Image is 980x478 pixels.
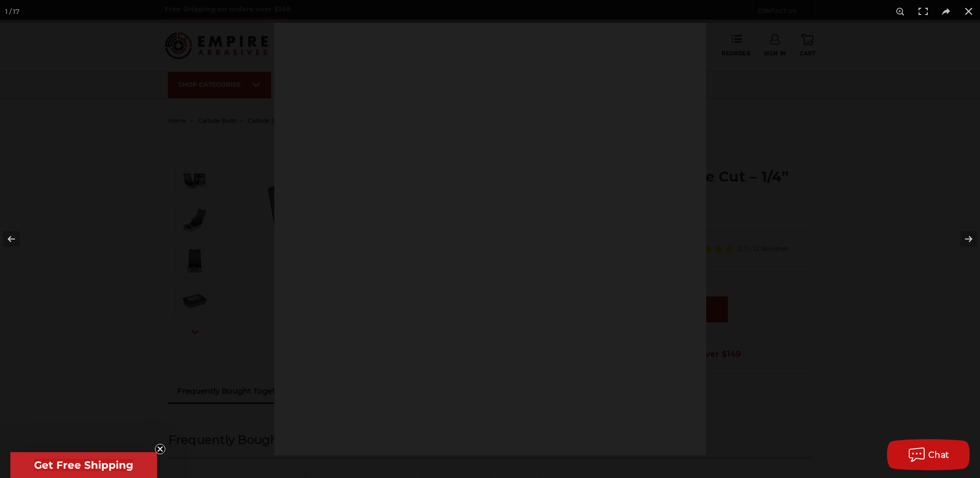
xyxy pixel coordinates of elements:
[928,450,950,460] span: Chat
[34,459,133,471] span: Get Free Shipping
[944,213,980,265] button: Next (arrow right)
[155,444,165,454] button: Close teaser
[10,452,157,478] div: Get Free ShippingClose teaser
[887,439,970,470] button: Chat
